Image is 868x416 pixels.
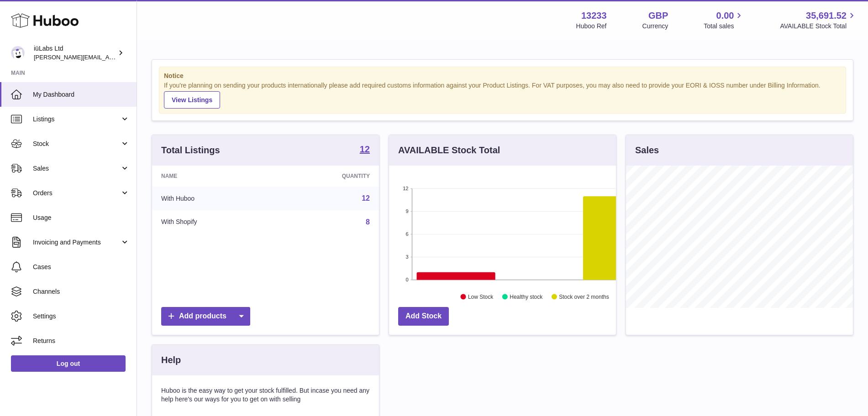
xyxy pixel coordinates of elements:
[161,386,370,404] p: Huboo is the easy way to get your stock fulfilled. But incase you need any help here's our ways f...
[164,81,841,109] div: If you're planning on sending your products internationally please add required customs informati...
[33,213,130,222] span: Usage
[164,91,220,109] a: View Listings
[152,187,274,210] td: With Huboo
[152,210,274,234] td: With Shopify
[33,287,130,296] span: Channels
[33,115,120,124] span: Listings
[11,355,126,372] a: Log out
[398,144,500,156] h3: AVAILABLE Stock Total
[161,307,250,326] a: Add products
[405,277,408,282] text: 0
[403,186,408,191] text: 12
[360,145,370,156] a: 12
[510,293,543,300] text: Healthy stock
[34,44,116,62] div: iüLabs Ltd
[152,166,274,187] th: Name
[581,10,607,22] strong: 13233
[161,354,181,366] h3: Help
[576,22,607,31] div: Huboo Ref
[468,293,494,300] text: Low Stock
[161,144,220,156] h3: Total Listings
[704,10,744,31] a: 0.00 Total sales
[274,166,379,187] th: Quantity
[34,53,183,61] span: [PERSON_NAME][EMAIL_ADDRESS][DOMAIN_NAME]
[164,72,841,80] strong: Notice
[11,46,25,60] img: annunziata@iulabs.co
[33,337,130,345] span: Returns
[635,144,659,156] h3: Sales
[33,238,120,247] span: Invoicing and Payments
[806,10,847,22] span: 35,691.52
[642,22,668,31] div: Currency
[366,218,370,226] a: 8
[33,90,130,99] span: My Dashboard
[704,22,744,31] span: Total sales
[405,208,408,214] text: 9
[559,293,609,300] text: Stock over 2 months
[33,263,130,271] span: Cases
[405,254,408,260] text: 3
[33,312,130,321] span: Settings
[33,189,120,198] span: Orders
[362,194,370,202] a: 12
[33,164,120,173] span: Sales
[648,10,668,22] strong: GBP
[33,140,120,148] span: Stock
[398,307,449,326] a: Add Stock
[716,10,734,22] span: 0.00
[780,10,857,31] a: 35,691.52 AVAILABLE Stock Total
[405,231,408,237] text: 6
[780,22,857,31] span: AVAILABLE Stock Total
[360,145,370,154] strong: 12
